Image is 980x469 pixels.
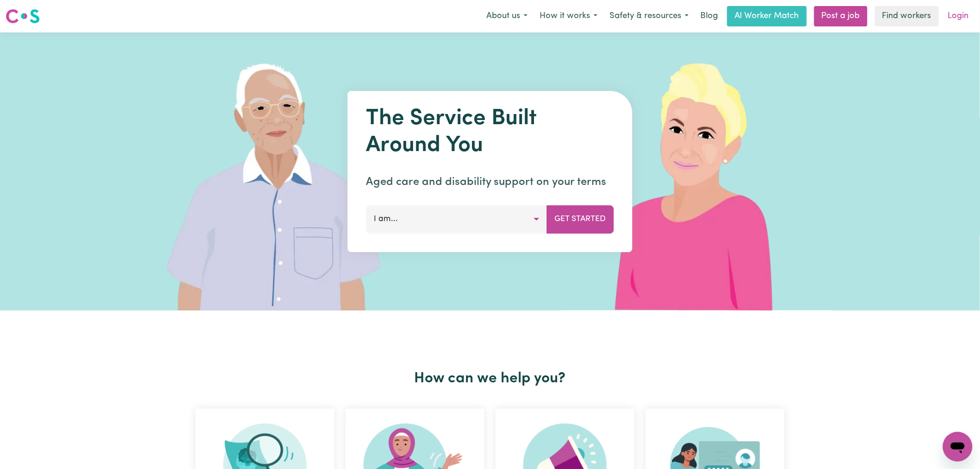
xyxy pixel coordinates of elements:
a: Careseekers logo [6,6,40,27]
iframe: Button to launch messaging window [943,432,973,462]
img: Careseekers logo [6,8,40,25]
a: Blog [695,6,723,26]
h1: The Service Built Around You [366,106,614,159]
button: About us [480,6,534,26]
a: AI Worker Match [727,6,807,26]
a: Login [942,6,974,26]
button: Safety & resources [603,6,695,26]
button: I am... [366,205,547,233]
a: Find workers [875,6,939,26]
h2: How can we help you? [190,370,790,387]
button: Get Started [547,205,614,233]
p: Aged care and disability support on your terms [366,174,614,190]
button: How it works [534,6,603,26]
a: Post a job [814,6,867,26]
